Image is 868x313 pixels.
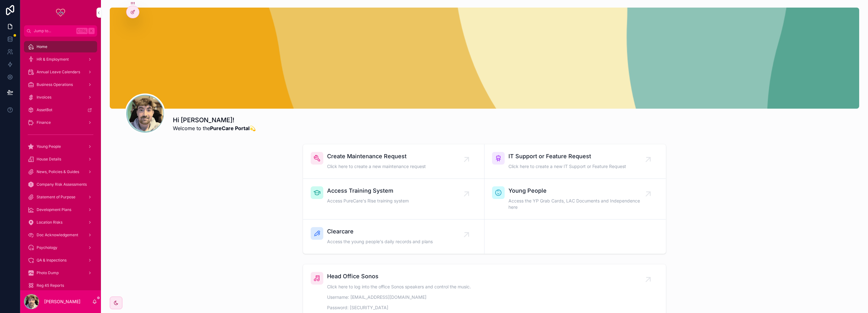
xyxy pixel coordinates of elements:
a: HR & Employment [24,54,97,65]
span: House Details [37,157,61,162]
span: AssetBot [37,107,52,112]
span: Clearcare [327,227,433,236]
span: Jump to... [34,28,74,33]
span: Statement of Purpose [37,195,75,200]
span: Doc Acknowledgement [37,232,78,238]
a: Young PeopleAccess the YP Grab Cards, LAC Documents and Independence here [484,179,666,220]
p: Click here to log into the office Sonos speakers and control the music. [327,283,471,290]
a: Development Plans [24,204,97,215]
div: scrollable content [20,37,101,290]
p: Username: [EMAIL_ADDRESS][DOMAIN_NAME] [327,294,471,300]
a: IT Support or Feature RequestClick here to create a new IT Support or Feature Request [484,144,666,179]
a: Access Training SystemAccess PureCare's Rise training system [303,179,484,220]
span: News, Policies & Guides [37,169,79,174]
a: AssetBot [24,104,97,116]
p: Password: [SECURITY_DATA] [327,304,471,311]
a: Doc Acknowledgement [24,229,97,241]
span: Young People [37,144,61,149]
span: Annual Leave Calendars [37,69,80,75]
span: Company Risk Assessments [37,182,87,187]
a: QA & Inspections [24,255,97,266]
img: App logo [56,8,66,18]
span: Click here to create a new IT Support or Feature Request [508,163,626,170]
a: Annual Leave Calendars [24,66,97,78]
span: K [89,28,94,33]
a: Psychology [24,242,97,253]
span: Access the young people's daily records and plans [327,238,433,245]
a: Reg 45 Reports [24,280,97,291]
a: House Details [24,153,97,165]
a: Finance [24,117,97,128]
p: [PERSON_NAME] [44,298,80,305]
span: Click here to create a new maintenance request [327,163,426,170]
a: Statement of Purpose [24,191,97,203]
span: Young People [508,186,648,195]
a: Home [24,41,97,52]
a: Invoices [24,92,97,103]
span: Psychology [37,245,57,250]
a: Business Operations [24,79,97,90]
span: Access Training System [327,186,409,195]
span: Welcome to the 💫 [173,124,256,132]
a: Company Risk Assessments [24,179,97,190]
button: Jump to...CtrlK [24,25,97,37]
span: Location Risks [37,220,62,225]
a: News, Policies & Guides [24,166,97,178]
h1: Hi [PERSON_NAME]! [173,116,256,124]
span: Reg 45 Reports [37,283,64,288]
a: Young People [24,141,97,152]
span: QA & Inspections [37,258,67,263]
a: Create Maintenance RequestClick here to create a new maintenance request [303,144,484,179]
span: HR & Employment [37,57,69,62]
span: Invoices [37,95,51,100]
span: Home [37,44,47,49]
span: Access the YP Grab Cards, LAC Documents and Independence here [508,198,648,210]
span: Create Maintenance Request [327,152,426,161]
span: Ctrl [76,28,88,34]
span: IT Support or Feature Request [508,152,626,161]
span: Access PureCare's Rise training system [327,198,409,204]
strong: PureCare Portal [210,125,249,131]
a: Location Risks [24,217,97,228]
span: Head Office Sonos [327,272,471,281]
span: Business Operations [37,82,73,87]
a: Photo Dump [24,267,97,279]
a: ClearcareAccess the young people's daily records and plans [303,220,484,254]
span: Development Plans [37,207,71,212]
span: Photo Dump [37,270,59,275]
span: Finance [37,120,51,125]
